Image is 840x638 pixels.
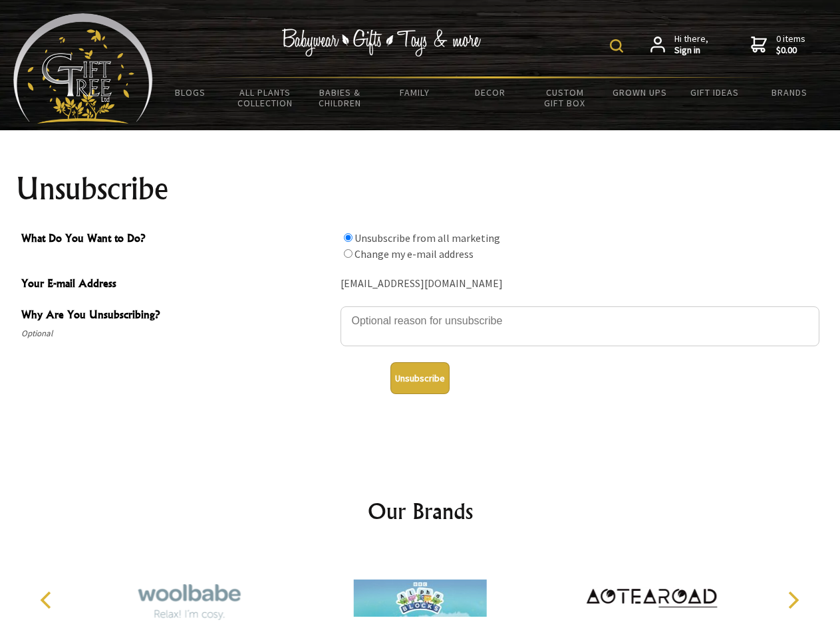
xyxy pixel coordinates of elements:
img: product search [610,39,623,53]
img: Babyware - Gifts - Toys and more... [13,13,153,124]
label: Change my e-mail address [354,247,474,261]
a: Family [378,78,453,106]
label: Unsubscribe from all marketing [354,231,500,245]
strong: $0.00 [776,45,805,56]
a: Decor [452,78,527,106]
button: Unsubscribe [390,362,450,394]
button: Next [778,585,807,615]
img: Babywear - Gifts - Toys & more [282,29,482,56]
input: What Do You Want to Do? [344,233,352,242]
span: Why Are You Unsubscribing? [21,306,334,326]
a: BLOGS [153,78,228,106]
input: What Do You Want to Do? [344,249,352,258]
button: Previous [33,585,63,615]
a: Babies & Children [303,78,378,117]
div: [EMAIL_ADDRESS][DOMAIN_NAME] [341,274,819,294]
a: Custom Gift Box [527,78,603,117]
strong: Sign in [674,45,708,56]
span: 0 items [776,33,805,56]
a: Gift Ideas [677,78,752,106]
textarea: Why Are You Unsubscribing? [341,306,819,346]
a: Brands [752,78,827,106]
h1: Unsubscribe [16,173,825,205]
a: Grown Ups [602,78,677,106]
span: What Do You Want to Do? [21,230,334,249]
span: Your E-mail Address [21,275,334,294]
a: Hi there,Sign in [650,33,708,56]
span: Hi there, [674,33,708,56]
a: 0 items$0.00 [751,33,805,56]
a: All Plants Collection [228,78,303,117]
span: Optional [21,326,334,342]
h2: Our Brands [27,495,814,527]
